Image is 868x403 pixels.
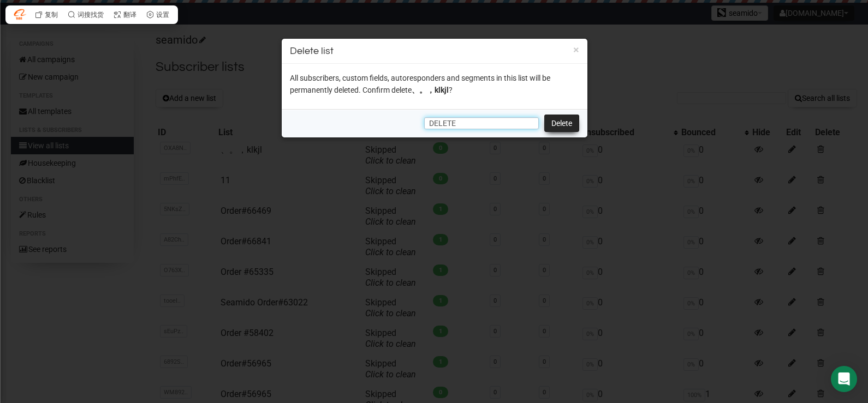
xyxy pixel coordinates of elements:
[290,44,579,58] h3: Delete list
[544,115,579,132] a: Delete
[831,366,857,392] div: Open Intercom Messenger
[424,117,539,129] input: Type the word DELETE
[573,45,579,55] button: ×
[290,72,579,96] p: All subscribers, custom fields, autoresponders and segments in this list will be permanently dele...
[412,86,449,94] span: 、。，klkjl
